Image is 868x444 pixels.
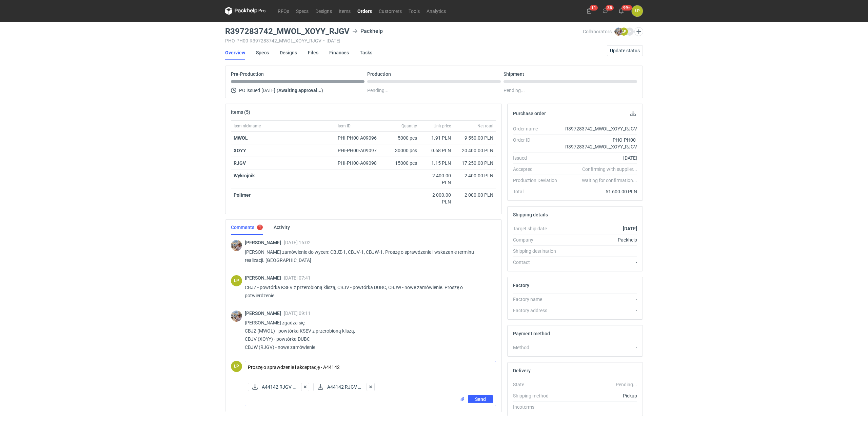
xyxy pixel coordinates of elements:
[563,188,637,195] div: 51 600.00 PLN
[327,383,362,391] span: A44142 RJGV 3...
[513,307,563,314] div: Factory address
[629,109,637,118] button: Download PO
[386,157,420,170] div: 15000 pcs
[401,123,417,129] span: Quantity
[245,275,284,281] span: [PERSON_NAME]
[563,236,637,243] div: Packhelp
[513,392,563,399] div: Shipping method
[513,137,563,150] div: Order ID
[367,71,391,77] p: Production
[513,344,563,351] div: Method
[513,236,563,243] div: Company
[434,123,451,129] span: Unit price
[616,5,627,16] button: 99+
[607,45,643,56] button: Update status
[313,383,368,391] div: A44142 RJGV 320x220x105xE str wew.pdf
[352,27,383,35] div: Packhelp
[308,45,318,60] a: Files
[338,147,383,154] div: PHI-PH00-A09097
[423,7,449,15] a: Analytics
[293,7,312,15] a: Specs
[504,86,637,94] div: Pending...
[513,212,548,217] h2: Shipping details
[248,383,302,391] button: A44142 RJGV 3...
[422,172,451,186] div: 2 400.00 PLN
[234,148,246,153] strong: XOYY
[475,397,486,402] span: Send
[563,259,637,266] div: -
[231,86,364,94] div: PO issued
[563,137,637,150] div: PHO-PH00-R397283742_MWOL_XOYY_RJGV
[610,48,640,53] span: Update status
[367,86,389,94] span: Pending...
[563,344,637,351] div: -
[422,160,451,166] div: 1.15 PLN
[422,135,451,141] div: 1.91 PLN
[234,123,261,129] span: Item nickname
[620,28,628,36] figcaption: ŁP
[329,45,349,60] a: Finances
[274,7,293,15] a: RFQs
[245,248,491,264] p: [PERSON_NAME] zamówienie do wycen: CBJZ-1, CBJV-1, CBJW-1. Proszę o sprawdzenie i wskazanie termi...
[456,192,493,198] div: 2 000.00 PLN
[312,7,335,15] a: Designs
[234,173,255,178] strong: Wykrojnik
[323,38,325,43] span: •
[422,192,451,205] div: 2 000.00 PLN
[234,192,251,198] strong: Polimer
[335,7,354,15] a: Items
[563,125,637,132] div: R397283742_MWOL_XOYY_RJGV
[405,7,423,15] a: Tools
[225,27,350,35] h3: R397283742_MWOL_XOYY_RJGV
[477,123,493,129] span: Net total
[513,283,529,288] h2: Factory
[248,383,302,391] div: A44142 RJGV 320x220x105xE str zew.pdf
[468,395,493,403] button: Send
[231,240,242,251] img: Michał Palasek
[582,177,637,184] em: Waiting for confirmation...
[231,310,242,322] img: Michał Palasek
[321,88,323,93] span: )
[563,404,637,410] div: -
[600,5,611,16] button: 35
[225,45,245,60] a: Overview
[513,111,546,116] h2: Purchase order
[614,28,623,36] img: Michał Palasek
[513,125,563,132] div: Order name
[513,177,563,184] div: Production Deviation
[513,155,563,161] div: Issued
[284,310,311,316] span: [DATE] 09:11
[284,240,311,245] span: [DATE] 16:02
[274,220,290,235] a: Activity
[563,392,637,399] div: Pickup
[280,45,297,60] a: Designs
[234,160,246,166] a: RJGV
[245,283,491,300] p: CBJZ - powtórka KSEV z przerobioną kliszą, CBJV - powtórka DUBC, CBJW - nowe zamówienie. Proszę o...
[422,147,451,154] div: 0.68 PLN
[231,275,242,286] div: Łukasz Postawa
[284,275,311,281] span: [DATE] 07:41
[513,368,531,373] h2: Delivery
[231,361,242,372] div: Łukasz Postawa
[360,45,372,60] a: Tasks
[261,86,275,94] span: [DATE]
[313,383,368,391] button: A44142 RJGV 3...
[338,123,351,129] span: Item ID
[278,88,321,93] strong: Awaiting approval...
[386,144,420,157] div: 30000 pcs
[616,382,637,387] em: Pending...
[456,172,493,179] div: 2 400.00 PLN
[456,147,493,154] div: 20 400.00 PLN
[513,259,563,266] div: Contact
[632,5,643,17] figcaption: ŁP
[245,319,491,351] p: [PERSON_NAME] zgadza się, CBJZ (MWOL) - powtórka KSEV z przerobioną kliszą, CBJV (XOYY) - powtórk...
[262,383,297,391] span: A44142 RJGV 3...
[456,135,493,141] div: 9 550.00 PLN
[513,331,550,336] h2: Payment method
[225,7,266,15] svg: Packhelp Pro
[386,132,420,144] div: 5000 pcs
[234,135,248,141] strong: MWOL
[513,188,563,195] div: Total
[277,88,278,93] span: (
[583,29,612,34] span: Collaborators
